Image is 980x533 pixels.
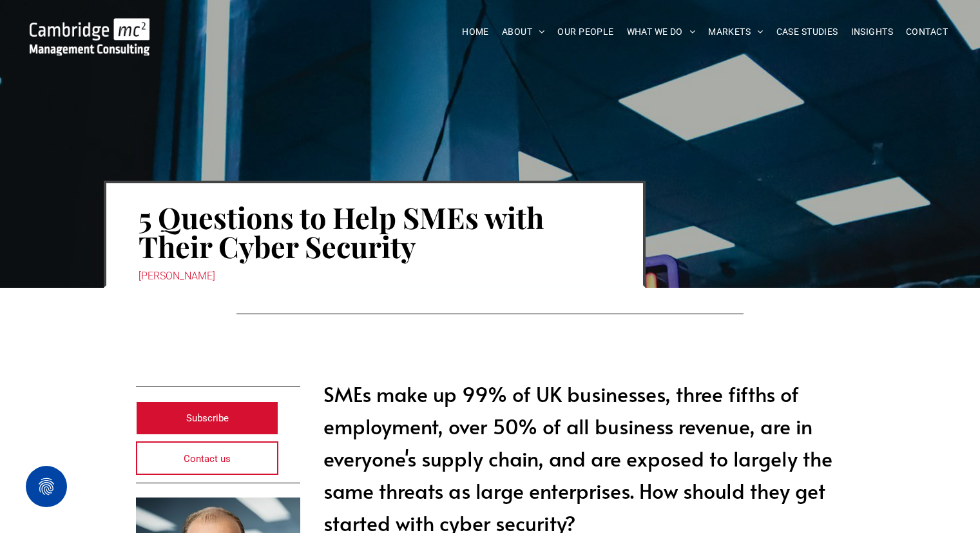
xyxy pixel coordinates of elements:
span: Subscribe [186,402,229,434]
div: [PERSON_NAME] [139,267,611,285]
a: MARKETS [702,22,769,42]
a: Subscribe [136,401,279,435]
a: CONTACT [899,22,954,42]
h1: 5 Questions to Help SMEs with Their Cyber Security [139,201,611,262]
a: HOME [456,22,495,42]
a: CASE STUDIES [770,22,845,42]
a: ABOUT [495,22,552,42]
a: Contact us [136,441,279,475]
a: Your Business Transformed | Cambridge Management Consulting [30,20,149,34]
a: OUR PEOPLE [551,22,620,42]
a: WHAT WE DO [620,22,702,42]
a: INSIGHTS [845,22,899,42]
img: Go to Homepage [30,18,149,55]
span: Contact us [184,443,231,475]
